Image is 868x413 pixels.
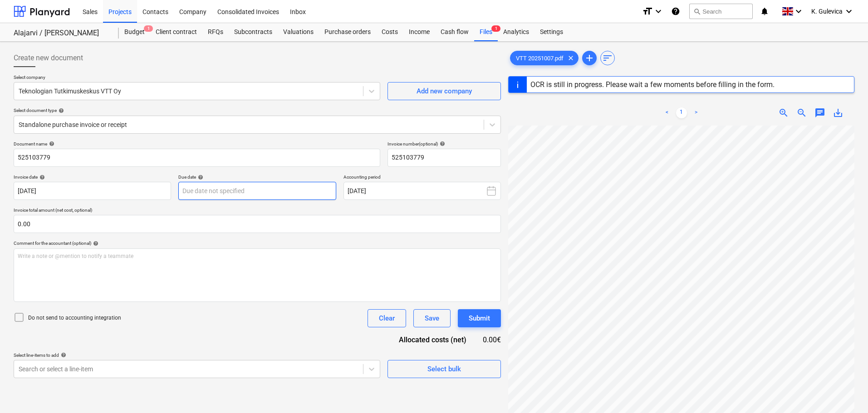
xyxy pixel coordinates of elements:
a: Cash flow [435,23,474,41]
div: Comment for the accountant (optional) [14,240,501,246]
a: Page 1 is your current page [676,107,687,118]
input: Due date not specified [178,182,336,200]
div: Due date [178,174,336,180]
span: zoom_in [778,107,789,118]
span: help [59,352,66,358]
a: Settings [535,23,569,41]
input: Invoice number [387,149,501,167]
div: OCR is still in progress. Please wait a few moments before filling in the form. [530,80,775,89]
p: Select company [14,74,380,82]
button: Save [413,309,451,327]
span: 1 [491,25,500,32]
span: help [196,175,203,180]
span: search [693,8,701,15]
span: help [47,141,54,146]
span: sort [602,53,613,63]
a: Valuations [278,23,319,41]
a: Next page [691,107,701,118]
i: format_size [642,6,653,17]
div: Invoice date [14,174,171,180]
a: Subcontracts [229,23,278,41]
div: Allocated costs (net) [383,335,481,345]
div: Clear [379,312,395,324]
iframe: Chat Widget [823,369,868,413]
span: help [91,241,98,246]
div: VTT 20251007.pdf [510,51,579,65]
div: Select line-items to add [14,352,380,358]
div: Invoice number (optional) [387,141,501,147]
p: Do not send to accounting integration [28,314,121,322]
div: Files [474,23,498,41]
span: zoom_out [796,107,807,118]
i: keyboard_arrow_down [793,6,804,17]
span: help [38,175,45,180]
span: 1 [144,25,153,32]
span: VTT 20251007.pdf [510,55,569,62]
div: Submit [469,312,490,324]
span: clear [565,53,576,63]
span: add [584,53,595,63]
button: Clear [368,309,406,327]
button: Add new company [387,82,501,100]
div: Select document type [14,107,501,113]
a: Income [403,23,435,41]
input: Document name [14,149,380,167]
a: Previous page [662,107,672,118]
span: save_alt [833,107,843,118]
p: Accounting period [343,174,501,182]
a: RFQs [202,23,229,41]
span: help [57,108,64,113]
button: [DATE] [343,182,501,200]
div: Select bulk [427,363,461,375]
button: Search [689,4,753,19]
button: Select bulk [387,360,501,378]
a: Purchase orders [319,23,376,41]
div: Budget [119,23,150,41]
span: K. Gulevica [811,8,843,15]
button: Submit [458,309,501,327]
a: Costs [376,23,403,41]
div: Add new company [417,85,472,97]
span: help [438,141,445,146]
a: Files1 [474,23,498,41]
span: chat [814,107,825,118]
div: Save [425,312,439,324]
i: keyboard_arrow_down [653,6,664,17]
div: 0.00€ [481,335,501,345]
div: Document name [14,141,380,147]
input: Invoice date not specified [14,182,171,200]
span: Create new document [14,53,83,63]
div: Alajarvi / [PERSON_NAME] [14,29,108,38]
a: Analytics [498,23,535,41]
i: notifications [760,6,769,17]
a: Client contract [150,23,202,41]
p: Invoice total amount (net cost, optional) [14,207,501,215]
i: keyboard_arrow_down [843,6,854,17]
input: Invoice total amount (net cost, optional) [14,215,501,233]
i: Knowledge base [671,6,680,17]
a: Budget1 [119,23,150,41]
